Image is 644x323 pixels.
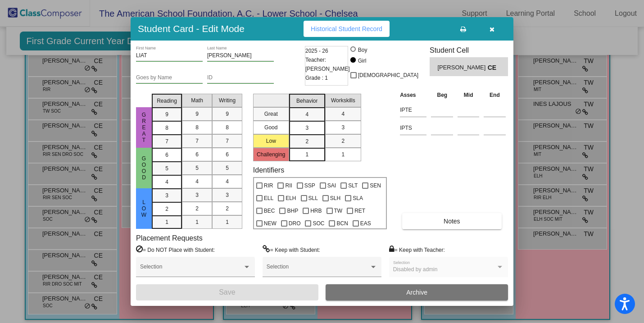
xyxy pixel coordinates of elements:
[226,110,229,118] span: 9
[400,121,426,135] input: assessment
[289,218,301,229] span: DRO
[406,289,427,296] span: Archive
[195,191,199,199] span: 3
[304,21,390,37] button: Historical Student Record
[336,218,348,229] span: BCN
[136,284,318,300] button: Save
[253,166,284,174] label: Identifiers
[195,110,199,118] span: 9
[195,218,199,226] span: 1
[389,245,445,254] label: = Keep with Teacher:
[310,205,322,216] span: HRB
[488,63,500,73] span: CE
[437,63,487,73] span: [PERSON_NAME]
[264,218,277,229] span: NEW
[358,46,367,54] div: Boy
[226,205,229,213] span: 2
[348,180,358,191] span: SLT
[358,57,367,65] div: Girl
[165,124,168,132] span: 8
[353,193,363,204] span: SLA
[286,193,296,204] span: ELH
[296,97,317,105] span: Behavior
[195,164,199,172] span: 5
[305,73,328,82] span: Grade : 1
[444,218,460,225] span: Notes
[136,234,203,242] label: Placement Requests
[195,137,199,145] span: 7
[370,180,381,191] span: SEN
[226,191,229,199] span: 3
[481,90,508,100] th: End
[304,180,315,191] span: SSP
[195,150,199,159] span: 6
[402,213,501,229] button: Notes
[327,180,336,191] span: SAI
[341,150,345,159] span: 1
[195,123,199,132] span: 8
[264,205,275,216] span: BEC
[305,137,308,146] span: 2
[429,90,455,100] th: Beg
[308,193,318,204] span: SLL
[326,284,508,300] button: Archive
[455,90,481,100] th: Mid
[264,180,273,191] span: RIR
[341,137,345,145] span: 2
[305,55,350,73] span: Teacher: [PERSON_NAME]
[140,112,148,143] span: Great
[165,218,168,226] span: 1
[313,218,324,229] span: SOC
[195,177,199,186] span: 4
[219,96,236,105] span: Writing
[226,164,229,172] span: 5
[354,205,365,216] span: RET
[226,137,229,145] span: 7
[157,97,177,105] span: Reading
[140,155,148,181] span: Good
[305,46,328,55] span: 2025 - 26
[331,96,355,105] span: Workskills
[138,23,245,34] h3: Student Card - Edit Mode
[165,205,168,213] span: 2
[311,25,382,32] span: Historical Student Record
[165,178,168,186] span: 4
[165,151,168,159] span: 6
[358,70,418,81] span: [DEMOGRAPHIC_DATA]
[226,177,229,186] span: 4
[165,191,168,200] span: 3
[264,193,273,204] span: ELL
[263,245,320,254] label: = Keep with Student:
[165,137,168,146] span: 7
[341,110,345,118] span: 4
[226,123,229,132] span: 8
[305,150,308,159] span: 1
[285,180,292,191] span: RII
[165,164,168,173] span: 5
[226,218,229,226] span: 1
[305,110,308,118] span: 4
[430,46,508,55] h3: Student Cell
[136,245,215,254] label: = Do NOT Place with Student:
[305,124,308,132] span: 3
[393,266,438,273] span: Disabled by admin
[165,110,168,118] span: 9
[330,193,340,204] span: SLH
[341,123,345,132] span: 3
[360,218,371,229] span: EAS
[195,205,199,213] span: 2
[191,96,203,105] span: Math
[287,205,298,216] span: BHP
[140,199,148,218] span: Low
[334,205,343,216] span: TW
[219,288,235,296] span: Save
[226,150,229,159] span: 6
[136,75,203,81] input: goes by name
[398,90,429,100] th: Asses
[400,103,426,117] input: assessment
